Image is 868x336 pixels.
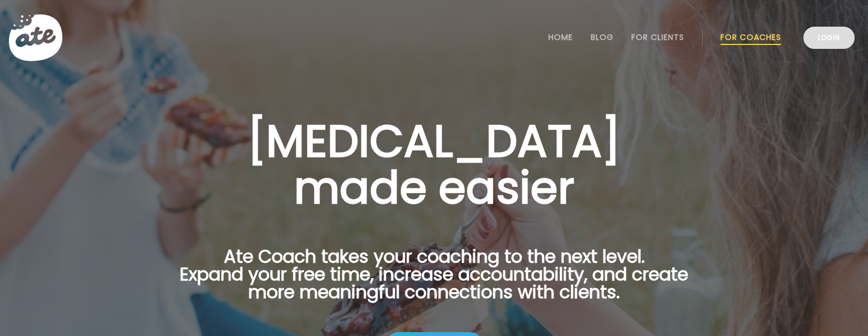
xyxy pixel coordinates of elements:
[720,33,781,42] a: For Coaches
[803,27,855,49] a: Login
[631,33,684,42] a: For Clients
[163,248,706,314] p: Ate Coach takes your coaching to the next level. Expand your free time, increase accountability, ...
[163,118,706,211] h1: [MEDICAL_DATA] made easier
[591,33,614,42] a: Blog
[548,33,573,42] a: Home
